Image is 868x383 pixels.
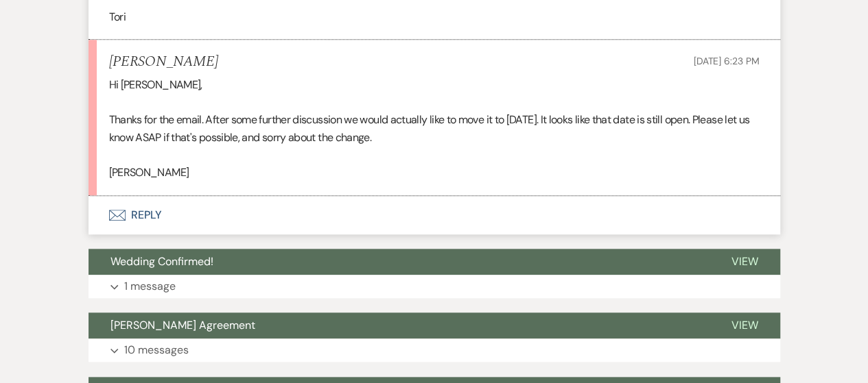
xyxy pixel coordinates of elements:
[109,8,760,26] p: Tori
[89,312,709,338] button: [PERSON_NAME] Agreement
[89,338,780,362] button: 10 messages
[89,275,780,298] button: 1 message
[89,249,709,275] button: Wedding Confirmed!
[109,111,760,146] p: Thanks for the email. After some further discussion we would actually like to move it to [DATE]. ...
[124,277,176,295] p: 1 message
[109,76,760,94] p: Hi [PERSON_NAME],
[709,312,780,338] button: View
[693,55,759,67] span: [DATE] 6:23 PM
[731,254,758,269] span: View
[124,341,189,359] p: 10 messages
[110,318,255,332] span: [PERSON_NAME] Agreement
[709,249,780,275] button: View
[89,196,780,234] button: Reply
[110,254,213,269] span: Wedding Confirmed!
[731,318,758,332] span: View
[109,53,218,71] h5: [PERSON_NAME]
[109,164,760,182] p: [PERSON_NAME]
